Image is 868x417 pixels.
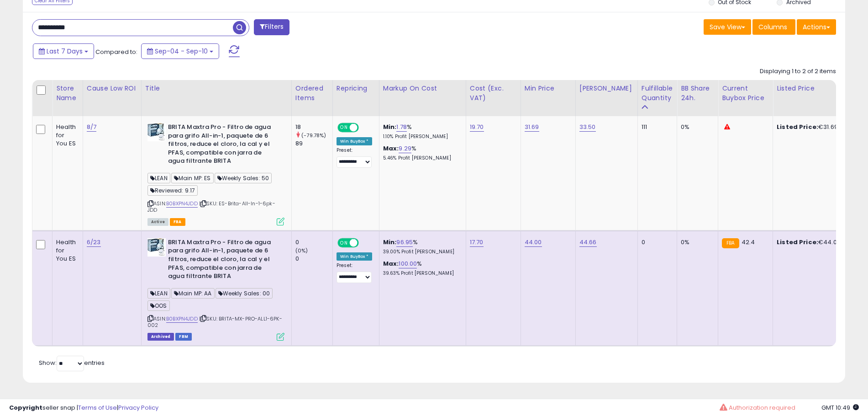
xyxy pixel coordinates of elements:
div: 0 [642,238,670,246]
a: Privacy Policy [118,403,158,412]
div: 111 [642,123,670,131]
b: BRITA Maxtra Pro - Filtro de agua para grifo All-in-1, paquete de 6 filtros, reduce el cloro, la ... [168,238,279,283]
p: 1.10% Profit [PERSON_NAME] [383,134,459,140]
span: Main MP: AA [171,288,215,299]
div: seller snap | | [9,404,158,412]
small: (0%) [295,247,308,254]
div: % [383,144,459,161]
a: 44.66 [579,238,597,247]
div: 0% [681,123,711,131]
div: % [383,238,459,255]
b: Listed Price: [777,123,818,131]
a: 100.00 [399,259,417,268]
div: €44.00 [777,238,852,246]
button: Actions [797,19,836,35]
p: 5.46% Profit [PERSON_NAME] [383,155,459,161]
strong: Copyright [9,403,42,412]
b: Listed Price: [777,238,818,246]
span: Main MP: ES [171,173,214,183]
div: Listed Price [777,84,856,93]
span: Weekly Sales: 00 [216,288,273,299]
p: 39.63% Profit [PERSON_NAME] [383,270,459,277]
span: Authorization required [729,403,795,412]
span: FBM [175,333,192,341]
b: Max: [383,259,399,268]
span: All listings currently available for purchase on Amazon [147,218,168,226]
div: Cost (Exc. VAT) [470,84,517,103]
span: 2025-09-18 10:49 GMT [821,403,859,412]
a: Terms of Use [78,403,117,412]
button: Save View [704,19,751,35]
a: 8/7 [87,123,96,132]
a: 17.70 [470,238,484,247]
span: Compared to: [95,48,137,56]
img: 41sIvrdXpuL._SL40_.jpg [147,238,166,257]
div: ASIN: [147,238,284,340]
div: Markup on Cost [383,84,462,93]
div: Store Name [56,84,79,103]
div: 0 [295,238,332,246]
span: ON [338,239,350,246]
div: % [383,123,459,140]
img: 41sIvrdXpuL._SL40_.jpg [147,123,166,141]
div: 0% [681,238,711,246]
div: 0 [295,255,332,263]
div: Win BuyBox * [337,252,372,261]
button: Sep-04 - Sep-10 [141,43,219,59]
a: 31.69 [525,123,539,132]
p: 39.00% Profit [PERSON_NAME] [383,249,459,255]
button: Filters [254,19,289,35]
span: LEAN [147,288,170,299]
div: Win BuyBox * [337,137,372,145]
div: Preset: [337,262,372,283]
b: Max: [383,144,399,153]
span: Last 7 Days [47,47,83,56]
span: Reviewed: 9.17 [147,185,198,196]
span: ON [338,124,350,132]
span: Weekly Sales: 50 [215,173,272,183]
div: Cause Low ROI [87,84,137,93]
th: The percentage added to the cost of goods (COGS) that forms the calculator for Min & Max prices. [379,80,466,116]
span: Show: entries [39,358,105,367]
span: OFF [358,124,372,132]
div: Repricing [337,84,375,93]
a: 96.95 [396,238,413,247]
div: Current Buybox Price [722,84,769,103]
span: Columns [758,22,787,32]
b: BRITA Maxtra Pro - Filtro de agua para grifo All-in-1, paquete de 6 filtros, reduce el cloro, la ... [168,123,279,168]
a: 44.00 [525,238,542,247]
span: | SKU: BRITA-MX-PRO-ALL1-6PK-002 [147,315,282,329]
div: Title [145,84,288,93]
th: CSV column name: cust_attr_5_Cause Low ROI [83,80,141,116]
div: BB Share 24h. [681,84,714,103]
button: Columns [752,19,795,35]
b: Min: [383,123,397,131]
div: Health for You ES [56,123,76,148]
div: [PERSON_NAME] [579,84,634,93]
div: Fulfillable Quantity [642,84,673,103]
a: B0BXPN4JDD [166,315,198,323]
span: 42.4 [742,238,755,246]
div: Ordered Items [295,84,329,103]
span: Listings that have been deleted from Seller Central [147,333,174,341]
a: 1.78 [396,123,407,132]
div: 89 [295,139,332,148]
span: LEAN [147,173,170,183]
button: Last 7 Days [33,43,94,59]
a: 19.70 [470,123,484,132]
div: Min Price [525,84,572,93]
small: (-79.78%) [301,132,326,139]
div: % [383,260,459,277]
span: OFF [358,239,372,246]
div: 18 [295,123,332,131]
span: FBA [170,218,185,226]
span: OOS [147,300,170,311]
span: Sep-04 - Sep-10 [155,47,208,56]
div: €31.69 [777,123,852,131]
span: | SKU: ES-Brita-All-In-1-6pk-JDD [147,200,275,214]
div: ASIN: [147,123,284,225]
a: 9.29 [399,144,411,153]
b: Min: [383,238,397,246]
div: Health for You ES [56,238,76,263]
small: FBA [722,238,739,248]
